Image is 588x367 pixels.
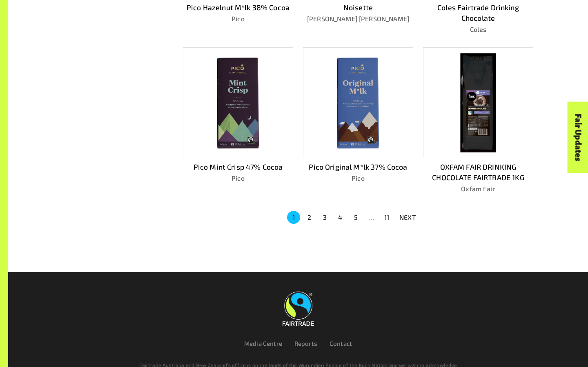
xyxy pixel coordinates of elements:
img: Fairtrade Australia New Zealand logo [283,292,314,326]
button: Go to page 3 [318,211,331,224]
p: Pico Hazelnut M*lk 38% Cocoa [183,2,293,13]
button: Go to page 5 [349,211,362,224]
p: Coles [423,24,533,34]
p: Coles Fairtrade Drinking Chocolate [423,2,533,24]
button: NEXT [394,210,421,225]
p: Pico [183,14,293,24]
p: NEXT [399,212,416,222]
p: Oxfam Fair [423,184,533,194]
p: [PERSON_NAME] [PERSON_NAME] [303,14,413,24]
p: OXFAM FAIR DRINKING CHOCOLATE FAIRTRADE 1KG [423,161,533,183]
p: Pico [183,173,293,183]
div: … [365,212,378,222]
a: Media Centre [244,340,282,347]
button: Go to page 11 [380,211,393,224]
a: Reports [294,340,317,347]
a: Pico Mint Crisp 47% CocoaPico [183,47,293,194]
p: Pico Original M*lk 37% Cocoa [303,161,413,172]
p: Noisette [303,2,413,13]
button: page 1 [287,211,300,224]
a: Contact [330,340,352,347]
a: OXFAM FAIR DRINKING CHOCOLATE FAIRTRADE 1KGOxfam Fair [423,47,533,194]
button: Go to page 4 [334,211,347,224]
p: Pico Mint Crisp 47% Cocoa [183,161,293,172]
p: Pico [303,173,413,183]
button: Go to page 2 [303,211,316,224]
a: Pico Original M*lk 37% CocoaPico [303,47,413,194]
nav: pagination navigation [286,210,421,225]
